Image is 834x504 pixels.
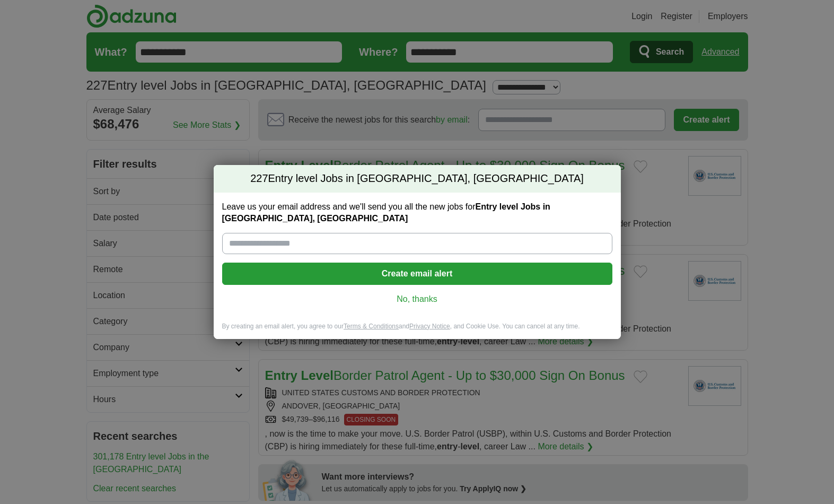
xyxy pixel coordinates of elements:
span: 227 [250,171,268,186]
a: Privacy Notice [409,323,450,330]
a: Terms & Conditions [344,323,399,330]
strong: Entry level Jobs in [GEOGRAPHIC_DATA], [GEOGRAPHIC_DATA] [222,202,550,223]
label: Leave us your email address and we'll send you all the new jobs for [222,201,612,224]
button: Create email alert [222,263,612,285]
div: By creating an email alert, you agree to our and , and Cookie Use. You can cancel at any time. [214,322,621,340]
a: No, thanks [231,293,604,305]
h2: Entry level Jobs in [GEOGRAPHIC_DATA], [GEOGRAPHIC_DATA] [214,165,621,193]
